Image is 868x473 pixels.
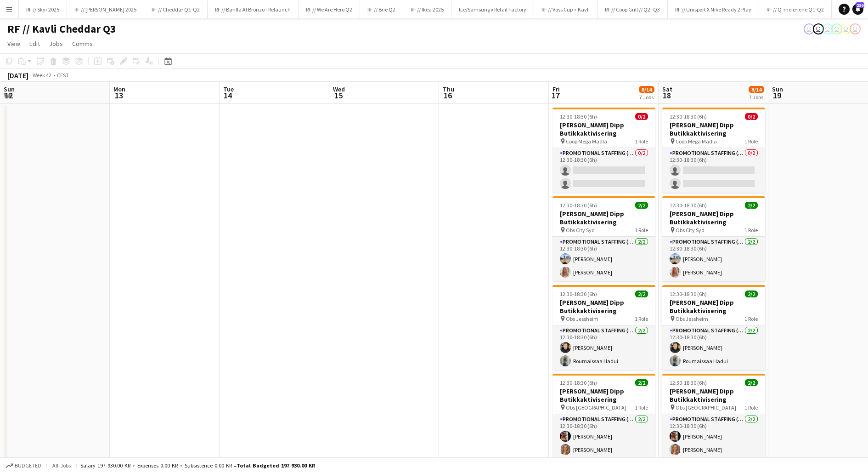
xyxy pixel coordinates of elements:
[744,315,758,322] span: 1 Role
[332,90,345,101] span: 15
[4,38,24,50] a: View
[597,0,668,18] button: RF // Coop Grill // Q2 -Q3
[745,202,758,209] span: 2/2
[534,0,597,18] button: RF // Voss Cup + Kavli
[635,113,648,120] span: 0/2
[552,85,560,93] span: Fri
[662,85,672,93] span: Sat
[552,414,655,459] app-card-role: Promotional Staffing (Promotional Staff)2/212:30-18:30 (6h)[PERSON_NAME][PERSON_NAME]
[831,23,842,34] app-user-avatar: Alexander Skeppland Hole
[662,148,765,193] app-card-role: Promotional Staffing (Promotional Staff)0/212:30-18:30 (6h)
[237,462,315,469] span: Total Budgeted 197 930.00 KR
[662,374,765,459] app-job-card: 12:30-18:30 (6h)2/2[PERSON_NAME] Dipp Butikkaktivisering Obs [GEOGRAPHIC_DATA]1 RolePromotional S...
[560,379,597,386] span: 12:30-18:30 (6h)
[662,210,765,226] h3: [PERSON_NAME] Dipp Butikkaktivisering
[552,285,655,370] app-job-card: 12:30-18:30 (6h)2/2[PERSON_NAME] Dipp Butikkaktivisering Obs Jessheim1 RolePromotional Staffing (...
[566,315,598,322] span: Obs Jessheim
[566,404,626,411] span: Obs [GEOGRAPHIC_DATA]
[661,90,672,101] span: 18
[668,0,759,18] button: RF // Unisport X Nike Ready 2 Play
[639,86,654,93] span: 8/14
[662,298,765,315] h3: [PERSON_NAME] Dipp Butikkaktivisering
[662,325,765,370] app-card-role: Promotional Staffing (Promotional Staff)2/212:30-18:30 (6h)[PERSON_NAME]Roumaissaa Hadui
[635,315,648,322] span: 1 Role
[804,23,815,34] app-user-avatar: Alexander Skeppland Hole
[552,237,655,281] app-card-role: Promotional Staffing (Promotional Staff)2/212:30-18:30 (6h)[PERSON_NAME][PERSON_NAME]
[639,94,654,101] div: 7 Jobs
[29,40,40,48] span: Edit
[57,72,69,79] div: CEST
[635,227,648,234] span: 1 Role
[552,108,655,193] app-job-card: 12:30-18:30 (6h)0/2[PERSON_NAME] Dipp Butikkaktivisering Coop Mega Madla1 RolePromotional Staffin...
[822,23,833,34] app-user-avatar: Alexander Skeppland Hole
[635,379,648,386] span: 2/2
[299,0,360,18] button: RF // We Are Hero Q2
[850,23,861,34] app-user-avatar: Alexander Skeppland Hole
[2,90,15,101] span: 12
[45,38,67,50] a: Jobs
[662,285,765,370] app-job-card: 12:30-18:30 (6h)2/2[PERSON_NAME] Dipp Butikkaktivisering Obs Jessheim1 RolePromotional Staffing (...
[19,0,67,18] button: RF // Skyr 2025
[635,404,648,411] span: 1 Role
[552,298,655,315] h3: [PERSON_NAME] Dipp Butikkaktivisering
[566,227,595,234] span: Obs City Syd
[744,227,758,234] span: 1 Role
[560,113,597,120] span: 12:30-18:30 (6h)
[551,90,560,101] span: 17
[451,0,534,18] button: Ice/Samsung x Retail Factory
[552,196,655,281] app-job-card: 12:30-18:30 (6h)2/2[PERSON_NAME] Dipp Butikkaktivisering Obs City Syd1 RolePromotional Staffing (...
[676,227,705,234] span: Obs City Syd
[26,38,44,50] a: Edit
[852,4,863,15] a: 230
[670,113,707,120] span: 12:30-18:30 (6h)
[144,0,208,18] button: RF // Cheddar Q1-Q2
[566,138,607,145] span: Coop Mega Madla
[635,138,648,145] span: 1 Role
[745,113,758,120] span: 0/2
[840,23,851,34] app-user-avatar: Alexander Skeppland Hole
[560,202,597,209] span: 12:30-18:30 (6h)
[745,291,758,297] span: 2/2
[560,291,597,297] span: 12:30-18:30 (6h)
[662,414,765,459] app-card-role: Promotional Staffing (Promotional Staff)2/212:30-18:30 (6h)[PERSON_NAME][PERSON_NAME]
[676,315,708,322] span: Obs Jessheim
[744,404,758,411] span: 1 Role
[749,94,764,101] div: 7 Jobs
[813,23,824,34] app-user-avatar: Alexander Skeppland Hole
[676,404,736,411] span: Obs [GEOGRAPHIC_DATA]
[749,86,764,93] span: 8/14
[441,90,454,101] span: 16
[15,462,41,469] span: Budgeted
[662,196,765,281] app-job-card: 12:30-18:30 (6h)2/2[PERSON_NAME] Dipp Butikkaktivisering Obs City Syd1 RolePromotional Staffing (...
[552,325,655,370] app-card-role: Promotional Staffing (Promotional Staff)2/212:30-18:30 (6h)[PERSON_NAME]Roumaissaa Hadui
[80,462,315,469] div: Salary 197 930.00 KR + Expenses 0.00 KR + Subsistence 0.00 KR =
[662,121,765,137] h3: [PERSON_NAME] Dipp Butikkaktivisering
[662,237,765,281] app-card-role: Promotional Staffing (Promotional Staff)2/212:30-18:30 (6h)[PERSON_NAME][PERSON_NAME]
[112,90,125,101] span: 13
[67,0,144,18] button: RF // [PERSON_NAME] 2025
[113,85,125,93] span: Mon
[670,202,707,209] span: 12:30-18:30 (6h)
[745,379,758,386] span: 2/2
[552,387,655,404] h3: [PERSON_NAME] Dipp Butikkaktivisering
[222,90,234,101] span: 14
[856,2,864,8] span: 230
[552,374,655,459] app-job-card: 12:30-18:30 (6h)2/2[PERSON_NAME] Dipp Butikkaktivisering Obs [GEOGRAPHIC_DATA]1 RolePromotional S...
[403,0,451,18] button: RF // Ikea 2025
[662,108,765,193] div: 12:30-18:30 (6h)0/2[PERSON_NAME] Dipp Butikkaktivisering Coop Mega Madla1 RolePromotional Staffin...
[72,40,93,48] span: Comms
[759,0,832,18] button: RF // Q-meieriene Q1-Q2
[30,72,53,79] span: Week 42
[552,148,655,193] app-card-role: Promotional Staffing (Promotional Staff)0/212:30-18:30 (6h)
[333,85,345,93] span: Wed
[208,0,299,18] button: RF // Barilla Al Bronzo - Relaunch
[676,138,717,145] span: Coop Mega Madla
[670,291,707,297] span: 12:30-18:30 (6h)
[635,202,648,209] span: 2/2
